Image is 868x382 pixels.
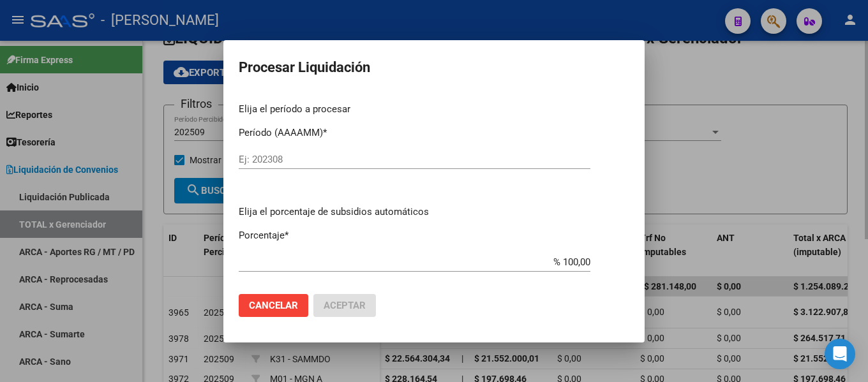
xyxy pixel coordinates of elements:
button: Aceptar [313,294,376,317]
div: Open Intercom Messenger [825,339,855,369]
p: Elija el porcentaje de subsidios automáticos [239,205,629,219]
p: Elija el período a procesar [239,102,629,117]
h2: Procesar Liquidación [239,55,629,80]
p: Porcentaje [239,228,629,243]
button: Cancelar [239,294,308,317]
p: Período (AAAAMM) [239,126,629,140]
span: Aceptar [324,300,366,311]
span: Cancelar [249,300,298,311]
